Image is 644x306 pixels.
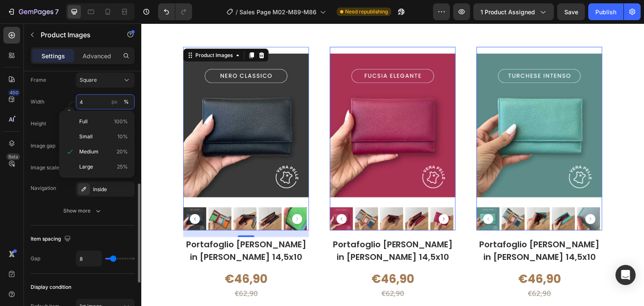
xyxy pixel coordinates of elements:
[121,97,131,107] button: px
[93,186,132,193] div: Inside
[41,30,112,40] p: Product Images
[76,73,135,88] button: Square
[473,3,554,20] button: 1 product assigned
[615,265,636,285] div: Open Intercom Messenger
[112,98,117,106] div: px
[141,23,644,306] iframe: Design area
[376,247,421,264] div: €46,90
[345,8,388,16] span: Need republishing
[42,52,65,60] p: Settings
[31,98,44,106] label: Width
[31,162,71,174] div: Image scale
[564,8,578,16] span: Save
[117,133,128,140] span: 10%
[79,148,99,156] span: Medium
[76,94,135,109] input: px%
[335,282,461,295] h2: Spedizione gratuita
[31,255,40,262] div: Gap
[229,265,274,275] div: €62,90
[79,133,93,140] span: Small
[83,52,111,60] p: Advanced
[79,118,88,125] span: Full
[189,214,314,241] h2: Portafoglio [PERSON_NAME] in [PERSON_NAME] 14,5x10
[588,3,623,20] button: Publish
[83,265,127,275] div: €62,90
[195,191,205,201] button: Carousel Back Arrow
[298,191,308,201] button: Carousel Next Arrow
[8,89,20,96] div: 450
[189,282,314,295] h2: Spedizione gratuita
[229,247,274,264] div: €46,90
[335,214,461,241] h2: Portafoglio [PERSON_NAME] in [PERSON_NAME] 14,5x10
[79,163,93,171] span: Large
[42,282,168,295] h2: Spedizione gratuita
[83,247,127,264] div: €46,90
[342,191,352,201] button: Carousel Back Arrow
[76,251,101,266] input: Auto
[239,8,317,16] span: Sales Page M02-M89-M86
[236,8,238,16] span: /
[63,207,102,215] div: Show more
[31,140,67,152] div: Image gap
[31,283,71,291] div: Display condition
[31,233,73,245] div: Item spacing
[55,7,59,17] p: 7
[444,191,454,201] button: Carousel Next Arrow
[376,265,421,275] div: €62,90
[31,203,135,218] button: Show more
[31,76,46,84] label: Frame
[52,28,93,36] div: Product Images
[480,8,535,16] span: 1 product assigned
[117,163,128,171] span: 25%
[31,120,46,127] label: Height
[124,98,129,106] div: %
[31,184,56,192] div: Navigation
[42,214,168,241] h2: Portafoglio [PERSON_NAME] in [PERSON_NAME] 14,5x10
[109,97,119,107] button: %
[557,3,585,20] button: Save
[117,148,128,156] span: 20%
[114,118,128,125] span: 100%
[3,3,62,20] button: 7
[595,8,616,16] div: Publish
[151,191,161,201] button: Carousel Next Arrow
[6,153,20,160] div: Beta
[80,76,97,84] span: Square
[158,3,192,20] div: Undo/Redo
